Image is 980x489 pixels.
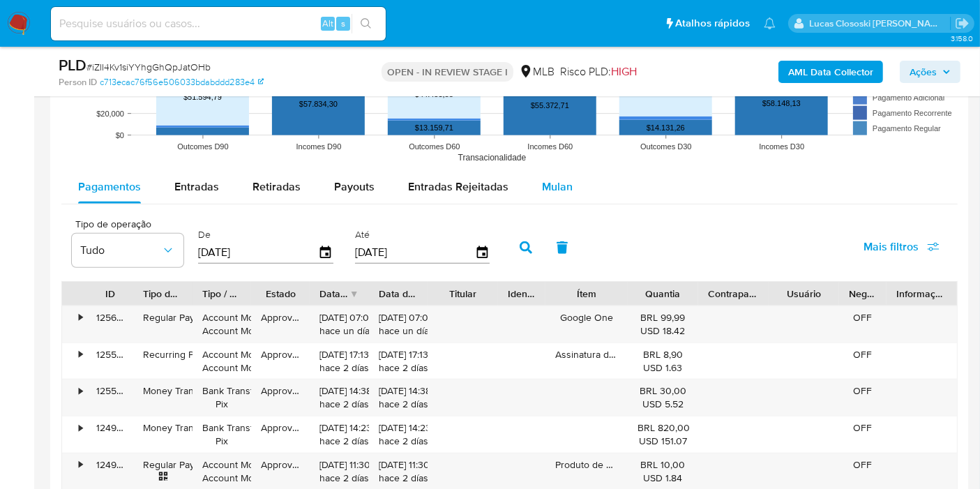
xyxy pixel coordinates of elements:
[100,76,264,89] a: c713ecac76f56e506033bdabddd283e4
[519,64,555,80] div: MLB
[322,17,333,30] span: Alt
[611,63,637,80] span: HIGH
[910,61,937,83] span: Ações
[382,62,513,82] p: OPEN - IN REVIEW STAGE I
[810,17,951,30] p: lucas.clososki@mercadolivre.com
[352,14,380,33] button: search-icon
[86,60,211,74] span: # iZII4Kv1siYYhgGhQpJatOHb
[900,61,960,83] button: Ações
[951,33,973,44] span: 3.158.0
[675,16,750,31] span: Atalhos rápidos
[764,17,776,29] a: Notificações
[560,64,637,80] span: Risco PLD:
[341,17,345,30] span: s
[788,61,873,83] b: AML Data Collector
[59,54,86,76] b: PLD
[59,76,97,89] b: Person ID
[778,61,883,83] button: AML Data Collector
[51,15,386,33] input: Pesquise usuários ou casos...
[955,16,970,31] a: Sair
